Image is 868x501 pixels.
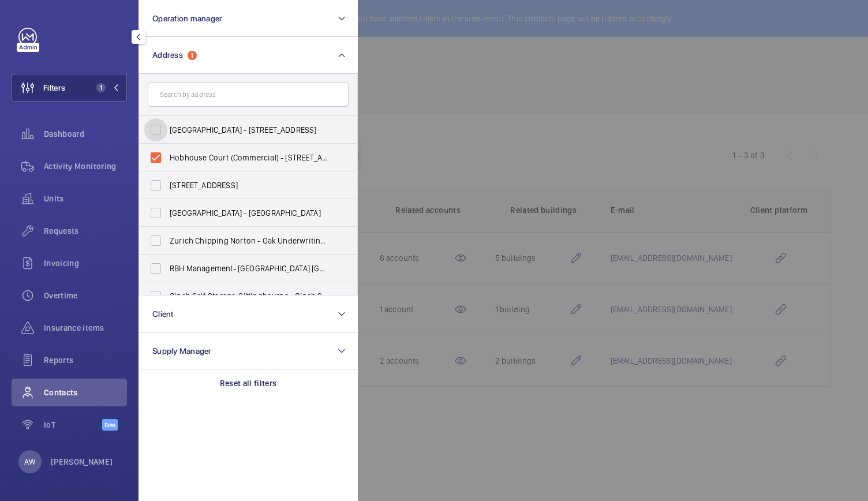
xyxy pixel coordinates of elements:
span: Requests [44,225,127,237]
span: Filters [43,82,65,94]
span: Units [44,193,127,204]
p: [PERSON_NAME] [51,456,113,468]
span: IoT [44,419,102,431]
span: Dashboard [44,128,127,140]
span: Beta [102,419,118,431]
span: Activity Monitoring [44,160,127,172]
span: Insurance items [44,322,127,334]
span: Contacts [44,387,127,398]
button: Filters1 [12,74,127,102]
p: AW [24,456,35,468]
span: 1 [96,83,106,92]
span: Invoicing [44,257,127,269]
span: Reports [44,354,127,366]
span: Overtime [44,290,127,301]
